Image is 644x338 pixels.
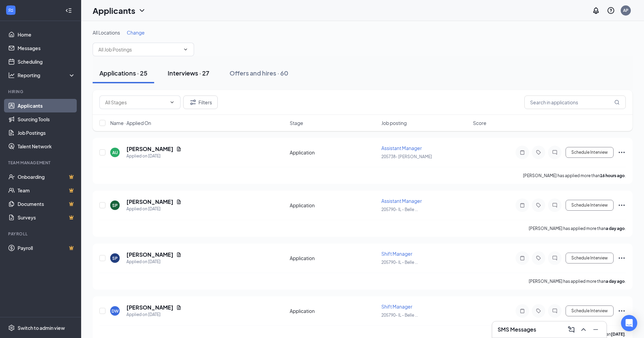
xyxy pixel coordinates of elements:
[98,46,180,53] input: All Job Postings
[112,203,118,208] div: SP
[290,308,377,314] div: Application
[18,41,75,55] a: Messages
[18,324,65,331] div: Switch to admin view
[126,311,182,318] div: Applied on [DATE]
[176,252,182,257] svg: Document
[105,99,167,106] input: All Stages
[112,150,118,155] div: AU
[381,260,418,265] span: 205790- IL - Belle ...
[534,308,543,314] svg: Tag
[381,303,412,310] span: Shift Manager
[290,149,377,156] div: Application
[126,304,173,311] h5: [PERSON_NAME]
[99,69,147,77] div: Applications · 25
[126,153,182,160] div: Applied on [DATE]
[381,207,418,212] span: 205790- IL - Belle ...
[93,5,135,16] h1: Applicants
[126,251,173,258] h5: [PERSON_NAME]
[8,72,15,79] svg: Analysis
[498,326,536,333] h3: SMS Messages
[618,148,626,156] svg: Ellipses
[618,201,626,209] svg: Ellipses
[618,307,626,315] svg: Ellipses
[529,226,626,231] p: [PERSON_NAME] has applied more than .
[518,255,526,261] svg: Note
[290,202,377,209] div: Application
[618,254,626,262] svg: Ellipses
[18,28,75,41] a: Home
[93,29,120,36] span: All Locations
[290,120,303,126] span: Stage
[621,315,637,331] div: Open Intercom Messenger
[578,324,589,335] button: ChevronUp
[8,89,74,94] div: Hiring
[623,7,628,13] div: AP
[112,255,118,261] div: SP
[524,96,626,109] input: Search in applications
[138,6,146,15] svg: ChevronDown
[8,231,74,237] div: Payroll
[176,199,182,205] svg: Document
[534,150,543,155] svg: Tag
[183,47,188,52] svg: ChevronDown
[18,170,75,184] a: OnboardingCrown
[518,203,526,208] svg: Note
[607,6,615,15] svg: QuestionInfo
[592,325,600,334] svg: Minimize
[110,120,151,126] span: Name · Applied On
[566,253,614,263] button: Schedule Interview
[189,98,197,106] svg: Filter
[18,112,75,126] a: Sourcing Tools
[176,146,182,152] svg: Document
[183,96,218,109] button: Filter Filters
[126,145,173,153] h5: [PERSON_NAME]
[169,100,175,105] svg: ChevronDown
[566,324,577,335] button: ComposeMessage
[566,200,614,211] button: Schedule Interview
[590,324,601,335] button: Minimize
[65,7,72,14] svg: Collapse
[381,120,407,126] span: Job posting
[18,241,75,255] a: PayrollCrown
[518,150,526,155] svg: Note
[381,145,422,151] span: Assistant Manager
[579,325,588,334] svg: ChevronUp
[614,100,620,105] svg: MagnifyingGlass
[551,150,559,155] svg: ChatInactive
[534,255,543,261] svg: Tag
[518,308,526,314] svg: Note
[126,258,182,265] div: Applied on [DATE]
[18,126,75,140] a: Job Postings
[112,308,119,314] div: DW
[567,325,575,334] svg: ComposeMessage
[8,160,74,166] div: Team Management
[18,72,76,79] div: Reporting
[7,7,14,14] svg: WorkstreamLogo
[168,69,209,77] div: Interviews · 27
[611,332,625,337] b: [DATE]
[551,255,559,261] svg: ChatInactive
[606,226,625,231] b: a day ago
[176,305,182,310] svg: Document
[8,324,15,331] svg: Settings
[126,198,173,206] h5: [PERSON_NAME]
[473,120,486,126] span: Score
[523,173,626,178] p: [PERSON_NAME] has applied more than .
[18,140,75,153] a: Talent Network
[126,206,182,212] div: Applied on [DATE]
[127,29,145,36] span: Change
[600,173,625,178] b: 16 hours ago
[551,203,559,208] svg: ChatInactive
[230,69,288,77] div: Offers and hires · 60
[18,184,75,197] a: TeamCrown
[381,154,432,159] span: 205738- [PERSON_NAME]
[606,279,625,284] b: a day ago
[290,255,377,261] div: Application
[18,211,75,224] a: SurveysCrown
[18,197,75,211] a: DocumentsCrown
[529,278,626,284] p: [PERSON_NAME] has applied more than .
[381,198,422,204] span: Assistant Manager
[534,203,543,208] svg: Tag
[551,308,559,314] svg: ChatInactive
[381,313,418,318] span: 205790- IL - Belle ...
